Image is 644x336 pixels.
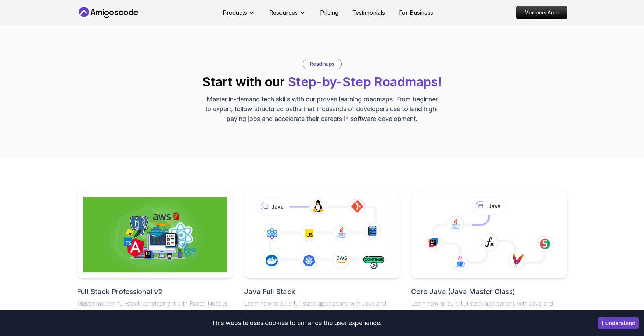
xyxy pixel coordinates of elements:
div: This website uses cookies to enhance the user experience. [5,315,588,331]
a: Core Java (Java Master Class)Learn how to build full stack applications with Java and Spring Boot... [411,191,567,327]
button: Products [223,8,255,22]
h2: Java Full Stack [244,287,400,296]
a: Members Area [516,6,567,19]
p: Learn how to build full stack applications with Java and Spring Boot [411,299,567,316]
span: Step-by-Step Roadmaps! [288,74,442,90]
img: Full Stack Professional v2 [83,197,227,272]
h2: Full Stack Professional v2 [77,287,233,296]
p: Products [223,8,247,17]
a: Full Stack Professional v2Full Stack Professional v2Master modern full-stack development with Rea... [77,191,233,336]
p: Roadmaps [310,60,334,67]
a: Testimonials [352,8,385,17]
a: Pricing [320,8,338,17]
p: Resources [269,8,298,17]
a: For Business [399,8,433,17]
p: Master modern full-stack development with React, Node.js, TypeScript, and cloud deployment. Build... [77,299,233,324]
a: Java Full StackLearn how to build full stack applications with Java and Spring Boot29 Courses4 Bu... [244,191,400,327]
p: Master in-demand tech skills with our proven learning roadmaps. From beginner to expert, follow s... [205,94,440,124]
h2: Start with our [202,75,442,89]
button: Accept cookies [598,317,639,329]
p: Learn how to build full stack applications with Java and Spring Boot [244,299,400,316]
h2: Core Java (Java Master Class) [411,287,567,296]
button: Resources [269,8,306,22]
p: Members Area [516,6,567,19]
